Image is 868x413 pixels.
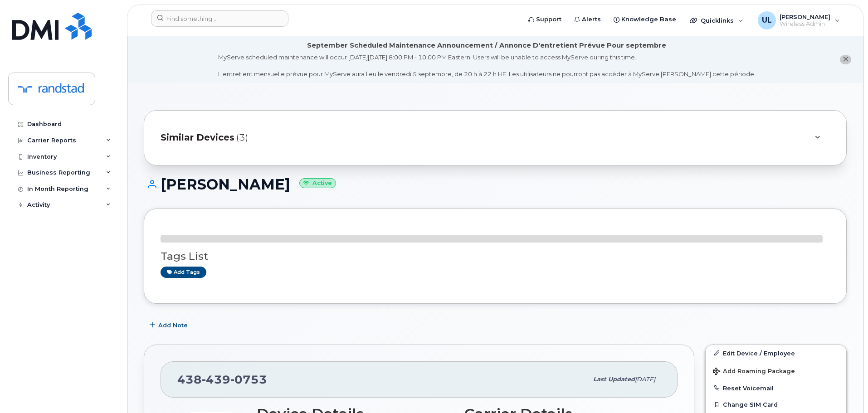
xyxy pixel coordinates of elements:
[635,376,655,383] span: [DATE]
[299,178,336,189] small: Active
[230,373,267,386] span: 0753
[144,317,195,334] button: Add Note
[144,176,847,192] h1: [PERSON_NAME]
[706,361,846,380] button: Add Roaming Package
[161,131,234,144] span: Similar Devices
[218,53,756,78] div: MyServe scheduled maintenance will occur [DATE][DATE] 8:00 PM - 10:00 PM Eastern. Users will be u...
[706,396,846,413] button: Change SIM Card
[161,251,830,262] h3: Tags List
[713,368,795,376] span: Add Roaming Package
[840,55,851,64] button: close notification
[177,373,267,386] span: 438
[236,131,248,144] span: (3)
[706,380,846,396] button: Reset Voicemail
[706,345,846,361] a: Edit Device / Employee
[158,321,188,330] span: Add Note
[161,267,206,278] a: Add tags
[593,376,635,383] span: Last updated
[202,373,230,386] span: 439
[307,41,666,50] div: September Scheduled Maintenance Announcement / Annonce D'entretient Prévue Pour septembre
